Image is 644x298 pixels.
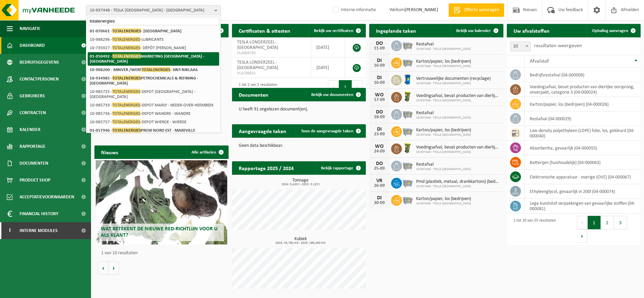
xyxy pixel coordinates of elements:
[525,170,641,184] td: elektronische apparatuur - overige (OVE) (04-000067)
[373,161,386,166] div: DO
[88,44,219,52] li: 10-735927 - - DÉPÔT [PERSON_NAME]
[416,110,471,116] span: Restafval
[306,88,365,101] a: Bekijk uw documenten
[96,160,227,244] a: Wat betekent de nieuwe RED-richtlijn voor u als klant?
[416,42,471,47] span: Restafval
[588,216,601,229] button: 1
[373,63,386,68] div: 16-09
[235,79,277,94] div: 1 tot 2 van 2 resultaten
[20,37,45,54] span: Dashboard
[405,7,438,12] strong: [PERSON_NAME]
[232,124,293,137] h2: Aangevraagde taken
[237,71,306,76] span: VLA709625
[232,24,297,37] h2: Certificaten & attesten
[109,261,119,275] button: Volgende
[237,51,306,56] span: VLA904793
[90,5,212,15] span: 10-937448 - TESLA [GEOGRAPHIC_DATA] - [GEOGRAPHIC_DATA]
[20,20,40,37] span: Navigatie
[142,67,170,72] span: TOTALENERGIES
[237,40,278,50] span: TESLA LONDERZEEL - [GEOGRAPHIC_DATA]
[373,80,386,85] div: 16-09
[86,5,221,15] button: 10-937448 - TESLA [GEOGRAPHIC_DATA] - [GEOGRAPHIC_DATA]
[416,59,471,64] span: Karton/papier, los (bedrijven)
[88,118,219,126] li: 10-985757 - -DEPOT WIERDE - WIERDE
[373,41,386,46] div: DO
[88,109,219,118] li: 10-985736 - -DEPOT WANDRE - WANDRE
[20,54,59,71] span: Bedrijfsgegevens
[525,141,641,155] td: absorbentia, gevaarlijk (04-000055)
[373,201,386,205] div: 30-09
[373,92,386,98] div: WO
[88,17,219,25] input: Zoeken naar gekoppelde vestigingen
[112,119,140,124] span: TOTALENERGIES
[311,93,353,97] span: Bekijk uw documenten
[416,185,500,189] span: 10-937448 - TESLA [GEOGRAPHIC_DATA]
[20,205,58,222] span: Financial History
[186,145,228,159] a: Alle artikelen
[98,261,109,275] button: Vorige
[373,127,386,132] div: DI
[416,81,491,86] span: 10-937448 - TESLA [GEOGRAPHIC_DATA]
[525,111,641,126] td: restafval (04-000029)
[101,251,225,256] p: 1 van 10 resultaten
[525,184,641,199] td: ethyleenglycol, gevaarlijk in 200l (04-000074)
[369,24,423,37] h2: Ingeplande taken
[88,88,219,101] li: 10-985725 - -DEPOT [GEOGRAPHIC_DATA] - [GEOGRAPHIC_DATA]
[352,80,362,94] button: Next
[112,89,140,94] span: TOTALENERGIES
[416,196,471,202] span: Karton/papier, los (bedrijven)
[328,80,339,94] button: Previous
[416,64,471,68] span: 10-937448 - TESLA [GEOGRAPHIC_DATA]
[112,45,140,50] span: TOTALENERGIES
[402,57,413,68] img: WB-2500-GAL-GY-01
[416,93,500,99] span: Voedingsafval, bevat producten van dierlijke oorsprong, onverpakt, categorie 3
[88,35,219,44] li: 10-988296 - -LUBRICANTS
[112,128,141,133] span: TOTALENERGIES
[510,215,556,243] div: 1 tot 10 van 25 resultaten
[416,167,471,171] span: 10-937448 - TESLA [GEOGRAPHIC_DATA]
[20,222,58,239] span: Interne modules
[239,107,359,112] p: U heeft 91 ongelezen document(en).
[112,75,141,80] span: TOTALENERGIES
[373,166,386,171] div: 25-09
[448,3,504,17] a: Offerte aanvragen
[235,237,366,245] h3: Kubiek
[525,155,641,170] td: batterijen (huishoudelijk) (04-000063)
[309,24,365,37] a: Bekijk uw certificaten
[402,125,413,137] img: WB-2500-GAL-GY-01
[416,179,500,185] span: Pmd (plastiek, metaal, drankkartons) (bedrijven)
[416,76,491,81] span: Vertrouwelijke documenten (recyclage)
[20,88,45,104] span: Gebruikers
[7,222,13,239] span: I
[601,216,614,229] button: 2
[112,37,140,42] span: TOTALENERGIES
[20,71,59,88] span: Contactpersonen
[235,183,366,186] span: 2024: 0,420 t - 2025: 3,125 t
[112,111,140,116] span: TOTALENERGIES
[311,37,345,58] td: [DATE]
[20,155,48,172] span: Documenten
[101,226,217,238] span: Wat betekent de nieuwe RED-richtlijn voor u als klant?
[416,133,471,137] span: 10-937448 - TESLA [GEOGRAPHIC_DATA]
[237,60,278,70] span: TESLA LONDERZEEL - [GEOGRAPHIC_DATA]
[235,241,366,245] span: 2024: 33,700 m3 - 2025: 196,200 m3
[530,59,549,64] span: Afvalstof
[402,194,413,205] img: WB-2500-GAL-GY-01
[525,82,641,97] td: voedingsafval, bevat producten van dierlijke oorsprong, onverpakt, categorie 3 (04-000024)
[301,129,353,133] span: Toon de aangevraagde taken
[20,189,74,205] span: Acceptatievoorwaarden
[587,24,640,37] a: Ophaling aanvragen
[316,161,365,175] a: Bekijk rapportage
[235,178,366,186] h3: Tonnage
[462,7,501,13] span: Offerte aanvragen
[296,124,365,138] a: Toon de aangevraagde taken
[373,109,386,115] div: DO
[373,184,386,188] div: 26-09
[416,202,471,206] span: 10-937448 - TESLA [GEOGRAPHIC_DATA]
[112,102,140,107] span: TOTALENERGIES
[614,216,627,229] button: 3
[373,144,386,149] div: WO
[402,108,413,120] img: WB-2500-GAL-GY-04
[88,101,219,109] li: 10-985733 - -DEPOT MARLY - NEDER-OVER-HEEMBEEK
[416,150,500,154] span: 10-937448 - TESLA [GEOGRAPHIC_DATA]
